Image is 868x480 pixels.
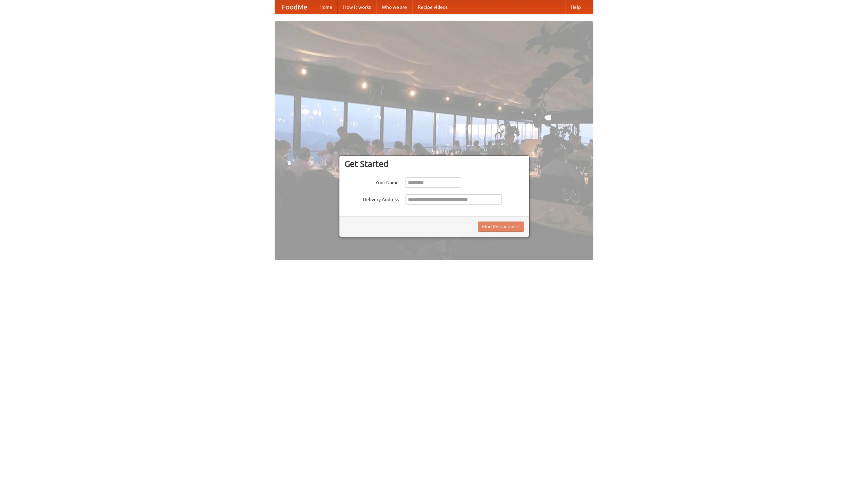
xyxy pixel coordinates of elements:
label: Your Name [344,177,399,186]
a: Recipe videos [412,0,453,14]
a: FoodMe [275,0,314,14]
button: Find Restaurants! [478,222,524,232]
label: Delivery Address [344,194,399,203]
a: Help [565,0,586,14]
a: How it works [338,0,376,14]
a: Home [314,0,338,14]
h3: Get Started [344,159,524,169]
a: Who we are [376,0,412,14]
